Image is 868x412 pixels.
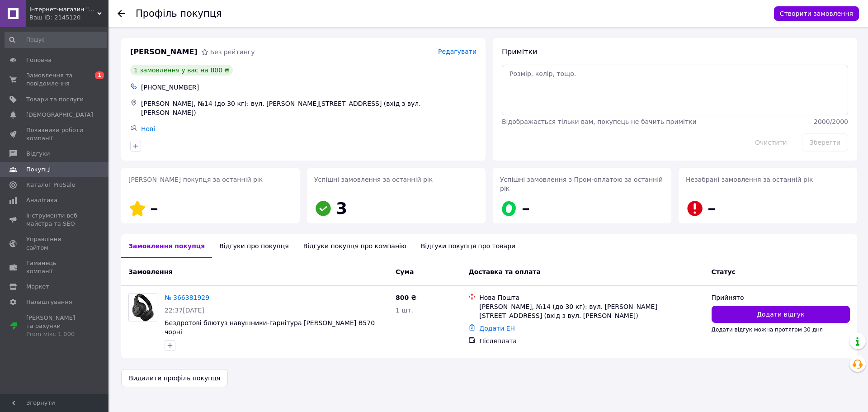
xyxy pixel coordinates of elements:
[757,310,804,319] span: Додати відгук
[26,71,84,88] span: Замовлення та повідомлення
[502,47,537,56] span: Примітки
[712,268,736,275] span: Статус
[128,268,172,275] span: Замовлення
[502,118,697,125] span: Відображається тільки вам, покупець не бачить примітки
[139,97,478,119] div: [PERSON_NAME], №14 (до 30 кг): вул. [PERSON_NAME][STREET_ADDRESS] (вхід з вул. [PERSON_NAME])
[26,150,50,158] span: Відгуки
[165,294,209,301] a: № 366381929
[522,199,530,218] span: –
[26,166,51,174] span: Покупці
[210,48,255,56] span: Без рейтингу
[139,81,478,94] div: [PHONE_NUMBER]
[26,212,84,228] span: Інструменти веб-майстра та SEO
[26,283,49,291] span: Маркет
[26,196,57,204] span: Аналітика
[130,47,198,57] span: [PERSON_NAME]
[29,14,108,22] div: Ваш ID: 2145120
[296,234,414,258] div: Відгуки покупця про компанію
[26,314,84,339] span: [PERSON_NAME] та рахунки
[712,327,823,333] span: Додати відгук можна протягом 30 дня
[712,306,850,323] button: Додати відгук
[500,176,663,192] span: Успішні замовлення з Пром-оплатою за останній рік
[26,181,75,189] span: Каталог ProSale
[479,302,704,320] div: [PERSON_NAME], №14 (до 30 кг): вул. [PERSON_NAME][STREET_ADDRESS] (вхід з вул. [PERSON_NAME])
[121,369,228,387] button: Видалити профіль покупця
[414,234,523,258] div: Відгуки покупця про товари
[128,293,157,322] a: Фото товару
[136,8,222,19] h1: Профіль покупця
[336,199,347,218] span: 3
[212,234,296,258] div: Відгуки про покупця
[774,6,859,21] button: Створити замовлення
[5,32,107,48] input: Пошук
[479,293,704,302] div: Нова Пошта
[118,9,125,18] div: Повернутися назад
[121,234,212,258] div: Замовлення покупця
[396,307,413,314] span: 1 шт.
[26,56,52,64] span: Головна
[26,111,93,119] span: [DEMOGRAPHIC_DATA]
[129,294,157,322] img: Фото товару
[26,126,84,142] span: Показники роботи компанії
[814,118,848,125] span: 2000 / 2000
[141,125,155,133] a: Нові
[26,95,84,104] span: Товари та послуги
[26,298,72,306] span: Налаштування
[314,176,433,183] span: Успішні замовлення за останній рік
[396,268,414,275] span: Cума
[712,293,850,302] div: Прийнято
[26,330,84,338] div: Prom мікс 1 000
[165,307,204,314] span: 22:37[DATE]
[95,71,104,79] span: 1
[165,319,375,336] a: Бездротові блютуз навушники-гарнітура [PERSON_NAME] B570 чорні
[150,199,158,218] span: –
[479,336,704,346] div: Післяплата
[438,48,476,55] span: Редагувати
[29,5,97,14] span: Інтернет-магазин "CHINA Лавка"
[396,294,416,301] span: 800 ₴
[26,259,84,275] span: Гаманець компанії
[128,176,263,183] span: [PERSON_NAME] покупця за останній рік
[479,325,515,332] a: Додати ЕН
[708,199,716,218] span: –
[130,65,233,76] div: 1 замовлення у вас на 800 ₴
[468,268,541,275] span: Доставка та оплата
[686,176,813,183] span: Незабрані замовлення за останній рік
[26,235,84,251] span: Управління сайтом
